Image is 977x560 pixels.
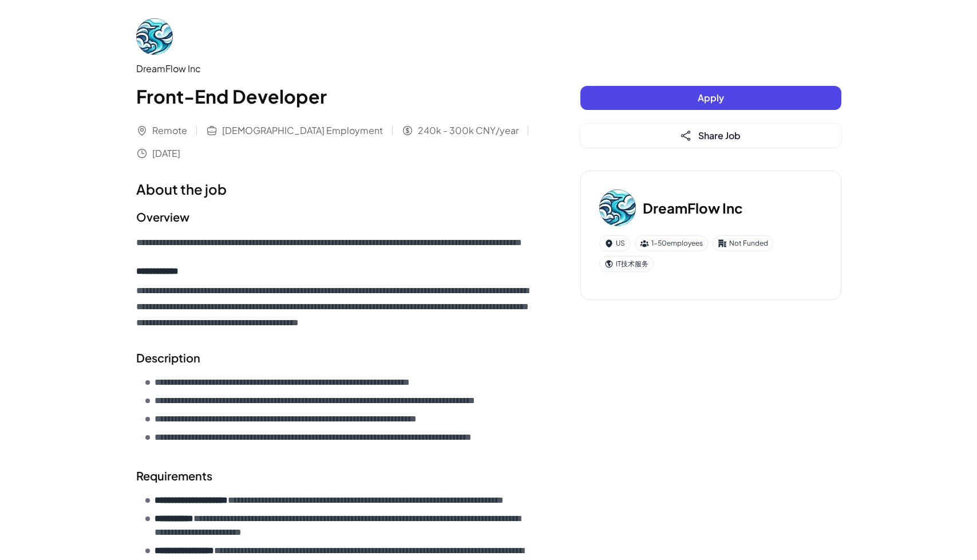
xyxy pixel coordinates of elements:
[136,18,173,55] img: Dr
[222,124,383,137] span: [DEMOGRAPHIC_DATA] Employment
[136,82,535,110] h1: Front-End Developer
[643,198,743,218] h3: DreamFlow Inc
[599,190,636,226] img: Dr
[152,147,180,160] span: [DATE]
[698,129,741,141] span: Share Job
[136,62,535,76] div: DreamFlow Inc
[152,124,187,137] span: Remote
[136,208,535,226] h2: Overview
[136,349,535,366] h2: Description
[713,235,773,251] div: Not Funded
[418,124,519,137] span: 240k - 300k CNY/year
[136,179,535,199] h1: About the job
[599,256,654,272] div: IT技术服务
[599,235,630,251] div: US
[698,92,724,104] span: Apply
[136,467,535,484] h2: Requirements
[635,235,708,251] div: 1-50 employees
[580,86,841,110] button: Apply
[580,124,841,148] button: Share Job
